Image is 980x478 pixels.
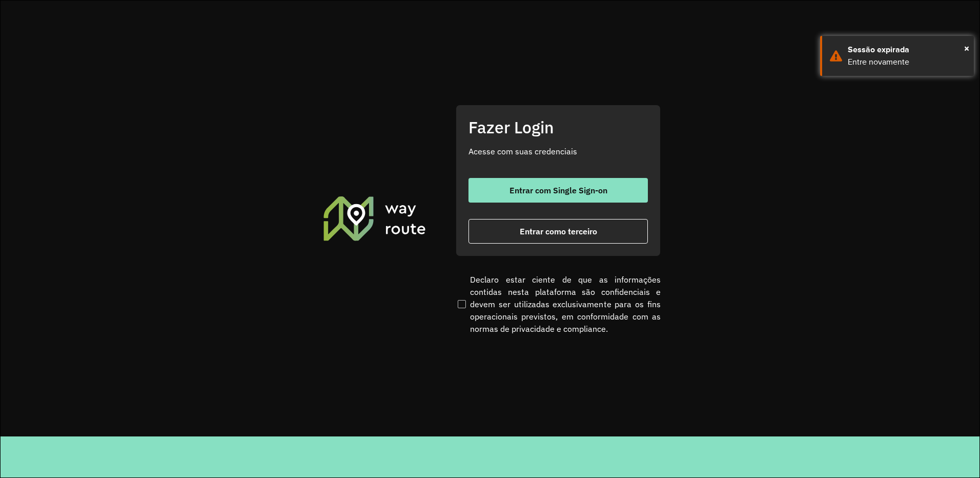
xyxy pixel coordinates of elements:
[468,117,648,137] h2: Fazer Login
[456,273,661,335] label: Declaro estar ciente de que as informações contidas nesta plataforma são confidenciais e devem se...
[964,41,969,56] button: Close
[468,178,648,203] button: button
[509,186,607,194] span: Entrar com Single Sign-on
[468,145,648,157] p: Acesse com suas credenciais
[848,56,966,68] div: Entre novamente
[848,44,966,56] div: Sessão expirada
[520,227,597,235] span: Entrar como terceiro
[964,41,969,56] span: ×
[468,219,648,244] button: button
[322,195,427,242] img: Roteirizador AmbevTech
